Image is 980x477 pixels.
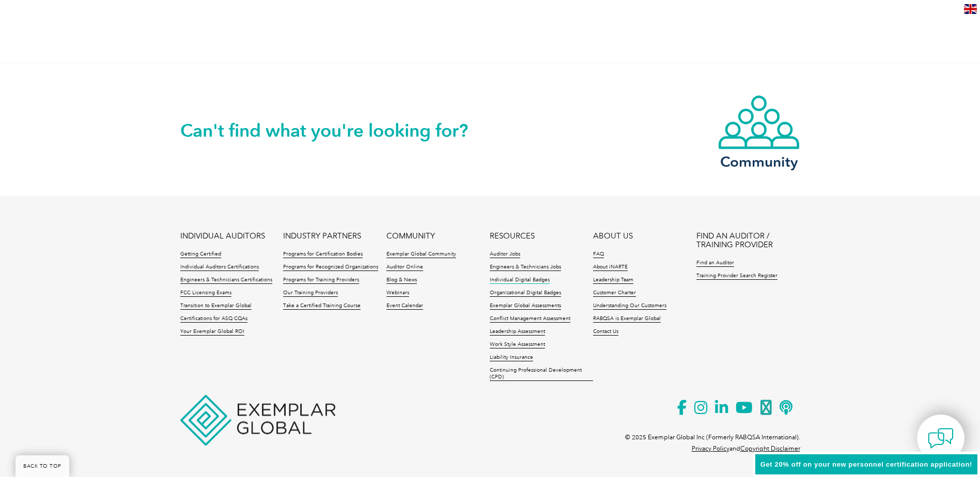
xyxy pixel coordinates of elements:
a: Programs for Training Providers [283,277,359,284]
a: Your Exemplar Global ROI [180,328,244,336]
a: Transition to Exemplar Global [180,303,252,310]
a: Leadership Assessment [490,328,545,336]
img: icon-community.webp [718,94,800,150]
a: Auditor Jobs [490,251,520,258]
a: RABQSA is Exemplar Global [593,315,661,323]
a: Leadership Team [593,277,633,284]
a: RESOURCES [490,232,535,241]
a: Blog & News [386,277,417,284]
a: Copyright Disclaimer [740,445,800,452]
a: Exemplar Global Assessments [490,303,561,310]
a: Engineers & Technicians Certifications [180,277,272,284]
a: INDUSTRY PARTNERS [283,232,361,241]
a: Organizational Digital Badges [490,290,561,297]
a: Getting Certified [180,251,221,258]
a: FCC Licensing Exams [180,290,231,297]
a: COMMUNITY [386,232,435,241]
a: FIND AN AUDITOR / TRAINING PROVIDER [696,232,800,249]
a: BACK TO TOP [15,455,69,477]
a: Privacy Policy [692,445,729,452]
a: About iNARTE [593,264,628,271]
a: Individual Digital Badges [490,277,550,284]
h3: Community [718,155,800,168]
a: Webinars [386,290,409,297]
a: ABOUT US [593,232,633,241]
a: Find an Auditor [696,260,734,267]
a: Customer Charter [593,290,636,297]
a: Understanding Our Customers [593,303,666,310]
a: Our Training Providers [283,290,338,297]
a: Engineers & Technicians Jobs [490,264,561,271]
a: Contact Us [593,328,618,336]
p: and [692,443,800,454]
a: Programs for Certification Bodies [283,251,363,258]
a: Training Provider Search Register [696,273,777,280]
a: Continuing Professional Development (CPD) [490,367,593,381]
a: Certifications for ASQ CQAs [180,315,247,323]
a: Event Calendar [386,303,423,310]
h2: Can't find what you're looking for? [180,122,490,139]
a: Community [718,94,800,168]
img: contact-chat.png [928,425,954,451]
a: FAQ [593,251,604,258]
a: Exemplar Global Community [386,251,456,258]
a: Conflict Management Assessment [490,315,570,323]
a: Individual Auditors Certifications [180,264,259,271]
a: INDIVIDUAL AUDITORS [180,232,265,241]
img: en [964,4,977,14]
a: Liability Insurance [490,354,533,361]
a: Programs for Recognized Organizations [283,264,378,271]
img: Exemplar Global [180,395,335,446]
a: Take a Certified Training Course [283,303,361,310]
span: Get 20% off on your new personnel certification application! [760,460,972,468]
p: © 2025 Exemplar Global Inc (Formerly RABQSA International). [625,432,800,443]
a: Auditor Online [386,264,423,271]
a: Work Style Assessment [490,341,545,348]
